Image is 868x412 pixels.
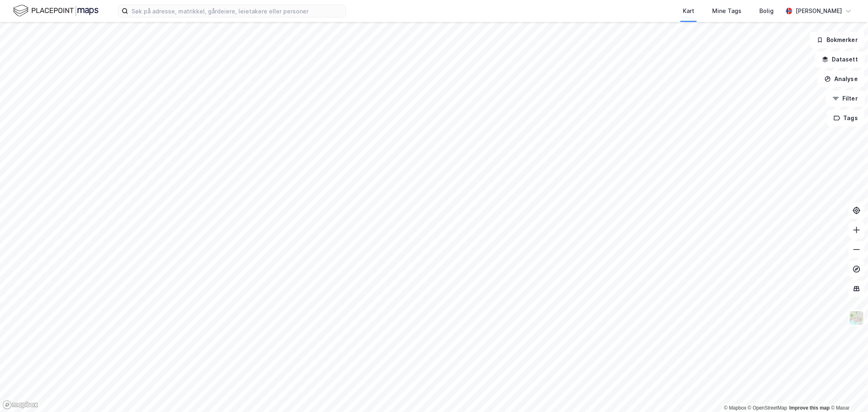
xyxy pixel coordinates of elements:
[2,400,38,410] a: Mapbox homepage
[827,373,868,412] iframe: Chat Widget
[683,6,694,16] div: Kart
[712,6,741,16] div: Mine Tags
[748,405,787,411] a: OpenStreetMap
[128,5,345,17] input: Søk på adresse, matrikkel, gårdeiere, leietakere eller personer
[827,373,868,412] div: Kontrollprogram for chat
[818,71,865,87] button: Analyse
[13,4,98,18] img: logo.f888ab2527a4732fd821a326f86c7f29.svg
[724,405,746,411] a: Mapbox
[827,110,865,126] button: Tags
[759,6,774,16] div: Bolig
[826,90,865,107] button: Filter
[789,405,830,411] a: Improve this map
[849,310,864,326] img: Z
[815,51,865,68] button: Datasett
[796,6,842,16] div: [PERSON_NAME]
[810,32,865,48] button: Bokmerker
